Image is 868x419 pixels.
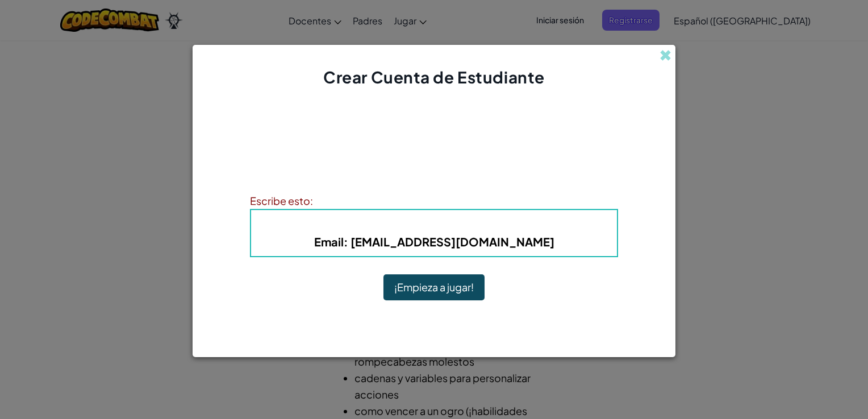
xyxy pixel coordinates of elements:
span: Email [314,234,344,249]
span: Crear Cuenta de Estudiante [323,67,545,87]
h4: ¡Cuenta Creada! [386,123,483,140]
b: : CarolinaZ25 [336,217,532,231]
div: Escribe esto: [250,192,618,209]
p: Escribe tu información para que no la olvides. Tu docente también puede ayudarte a restablecer tu... [250,152,618,179]
b: : [EMAIL_ADDRESS][DOMAIN_NAME] [314,234,554,249]
button: ¡Empieza a jugar! [383,274,485,300]
span: Nombre de usuario [336,217,450,231]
